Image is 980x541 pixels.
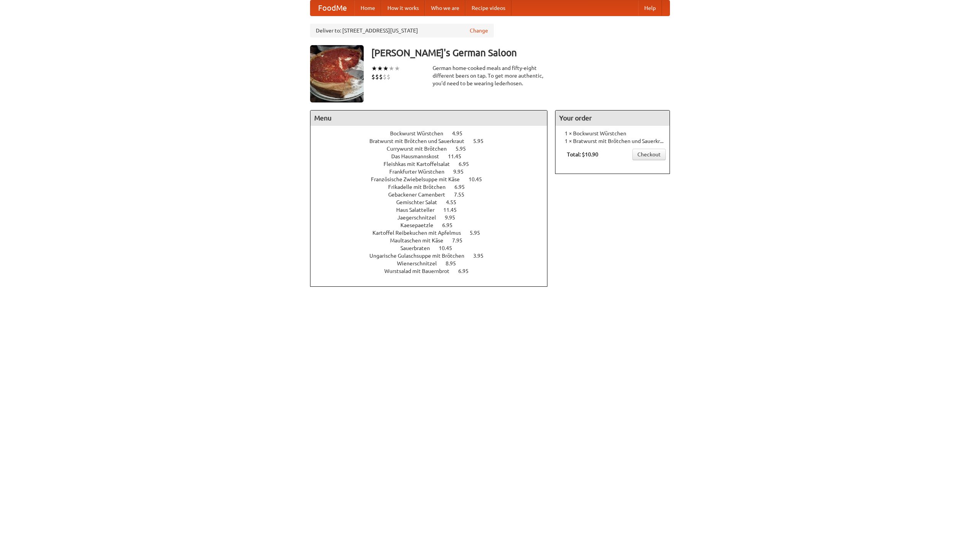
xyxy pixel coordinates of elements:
a: Who we are [425,0,465,16]
li: ★ [389,64,394,73]
span: Jaegerschnitzel [397,214,444,221]
a: Jaegerschnitzel 9.95 [397,214,469,221]
a: Frikadelle mit Brötchen 6.95 [388,184,479,190]
span: 4.95 [452,130,470,136]
span: 11.45 [443,207,464,213]
span: 5.95 [473,138,491,144]
span: Wienerschnitzel [397,260,444,266]
span: Currywurst mit Brötchen [387,146,454,152]
li: $ [379,73,383,81]
a: Französische Zwiebelsuppe mit Käse 10.45 [371,176,496,182]
span: Haus Salatteller [396,207,442,213]
span: Frikadelle mit Brötchen [388,184,453,190]
li: ★ [383,64,389,73]
span: Fleishkas mit Kartoffelsalat [384,161,457,167]
h4: Your order [555,110,670,126]
li: ★ [377,64,383,73]
span: 8.95 [446,260,464,266]
li: $ [375,73,379,81]
b: Total: $10.90 [567,151,598,158]
span: Kaesepaetzle [400,222,441,228]
a: Ungarische Gulaschsuppe mit Brötchen 3.95 [369,253,498,259]
span: 7.95 [452,237,470,244]
li: ★ [394,64,400,73]
span: 3.95 [473,253,491,259]
li: $ [371,73,375,81]
a: Gemischter Salat 4.55 [396,199,470,205]
span: Kartoffel Reibekuchen mit Apfelmus [372,230,469,236]
span: Das Hausmannskost [391,153,447,159]
a: Checkout [632,149,666,160]
span: Gemischter Salat [396,199,445,205]
a: Bratwurst mit Brötchen und Sauerkraut 5.95 [369,138,498,144]
a: Wurstsalad mit Bauernbrot 6.95 [384,268,483,274]
span: Gebackener Camenbert [388,192,453,198]
a: Kaesepaetzle 6.95 [400,222,467,228]
a: Das Hausmannskost 11.45 [391,153,475,159]
span: Wurstsalad mit Bauernbrot [384,268,457,274]
div: Deliver to: [STREET_ADDRESS][US_STATE] [310,24,494,37]
span: 6.95 [454,184,472,190]
span: 10.45 [469,176,490,182]
a: Currywurst mit Brötchen 5.95 [387,146,480,152]
span: 5.95 [456,146,474,152]
a: Maultaschen mit Käse 7.95 [390,237,477,244]
a: Help [638,0,662,16]
a: Sauerbraten 10.45 [400,245,466,251]
a: How it works [381,0,425,16]
span: 11.45 [448,153,469,159]
a: Kartoffel Reibekuchen mit Apfelmus 5.95 [372,230,494,236]
a: Fleishkas mit Kartoffelsalat 6.95 [384,161,483,167]
img: angular.jpg [310,45,364,102]
span: 6.95 [442,222,460,228]
span: 4.55 [446,199,464,205]
div: German home-cooked meals and fifty-eight different beers on tap. To get more authentic, you'd nee... [433,64,547,87]
span: 9.95 [453,169,471,175]
span: 6.95 [459,161,477,167]
span: Französische Zwiebelsuppe mit Käse [371,176,467,182]
span: 6.95 [458,268,476,274]
a: Gebackener Camenbert 7.55 [388,192,479,198]
li: $ [383,73,387,81]
li: 1 × Bockwurst Würstchen [559,130,666,137]
a: Recipe videos [465,0,511,16]
a: Change [470,27,488,34]
a: FoodMe [310,0,354,16]
span: Maultaschen mit Käse [390,237,451,244]
a: Haus Salatteller 11.45 [396,207,471,213]
span: 7.55 [454,192,472,198]
span: Frankfurter Würstchen [389,169,452,175]
span: Bockwurst Würstchen [390,130,451,136]
li: $ [387,73,390,81]
h4: Menu [310,110,547,126]
a: Home [354,0,381,16]
span: Ungarische Gulaschsuppe mit Brötchen [369,253,472,259]
li: 1 × Bratwurst mit Brötchen und Sauerkraut [559,137,666,145]
a: Frankfurter Würstchen 9.95 [389,169,478,175]
a: Wienerschnitzel 8.95 [397,260,470,266]
span: 10.45 [439,245,460,251]
span: 9.95 [445,214,463,221]
span: Sauerbraten [400,245,438,251]
li: ★ [371,64,377,73]
span: Bratwurst mit Brötchen und Sauerkraut [369,138,472,144]
span: 5.95 [470,230,488,236]
a: Bockwurst Würstchen 4.95 [390,130,477,136]
h3: [PERSON_NAME]'s German Saloon [371,45,670,60]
